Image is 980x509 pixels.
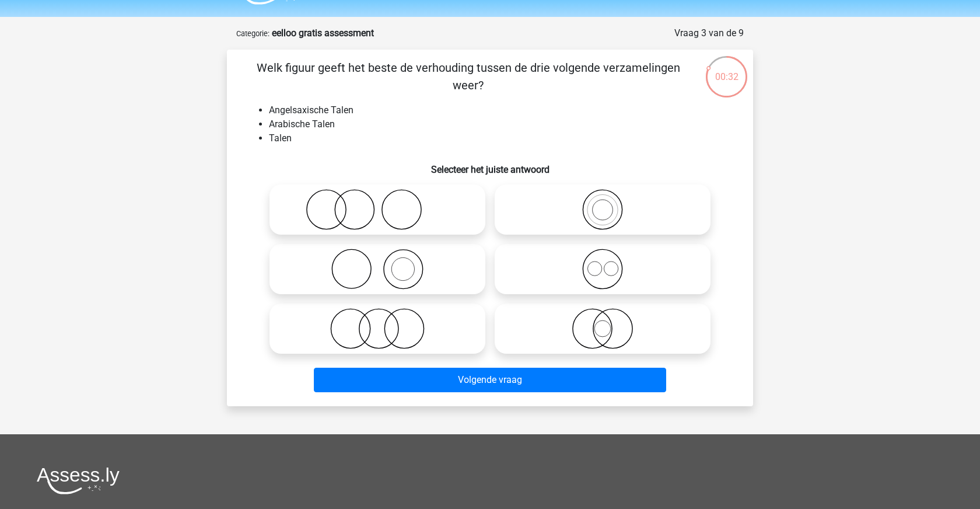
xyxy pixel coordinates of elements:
[674,26,744,40] div: Vraag 3 van de 9
[269,131,734,145] li: Talen
[269,103,734,117] li: Angelsaxische Talen
[246,155,734,175] h6: Selecteer het juiste antwoord
[37,467,120,494] img: Assessly logo
[272,27,374,39] strong: eelloo gratis assessment
[246,59,691,94] p: Welk figuur geeft het beste de verhouding tussen de drie volgende verzamelingen weer?
[705,55,748,84] div: 00:32
[314,368,667,392] button: Volgende vraag
[269,117,734,131] li: Arabische Talen
[236,29,269,38] small: Categorie:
